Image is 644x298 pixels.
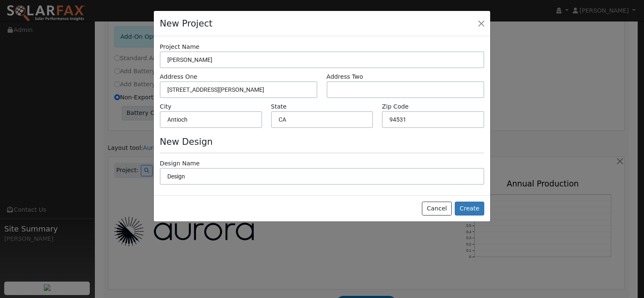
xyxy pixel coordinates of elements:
[382,102,408,111] label: Zip Code
[327,72,363,81] label: Address Two
[160,102,172,111] label: City
[160,72,197,81] label: Address One
[271,102,287,111] label: State
[455,202,484,216] button: Create
[160,17,212,30] h4: New Project
[422,202,452,216] button: Cancel
[160,43,199,51] label: Project Name
[160,136,484,147] h4: New Design
[160,159,200,168] label: Design Name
